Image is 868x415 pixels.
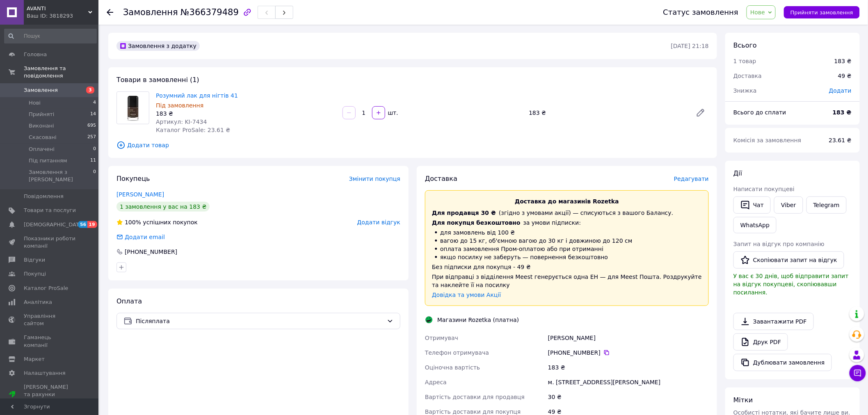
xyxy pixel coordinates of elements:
[546,331,710,345] div: [PERSON_NAME]
[116,202,210,212] div: 1 замовлення у вас на 183 ₴
[29,122,54,130] span: Виконані
[116,76,199,84] span: Товари в замовленні (1)
[180,7,239,17] span: №366379489
[733,333,788,351] a: Друк PDF
[733,137,802,144] span: Комісія за замовлення
[432,273,702,289] div: При відправці з відділення Meest генерується одна ЕН — для Meest Пошта. Роздрукуйте та наклейте ї...
[357,219,400,226] span: Додати відгук
[833,67,857,85] div: 49 ₴
[24,285,68,292] span: Каталог ProSale
[24,65,98,80] span: Замовлення та повідомлення
[432,219,521,226] span: Для покупця безкоштовно
[546,360,710,375] div: 183 ₴
[116,233,166,241] div: Додати email
[432,253,702,261] li: якщо посилку не заберуть — повернення безкоштовно
[125,219,141,226] span: 100%
[663,8,739,16] div: Статус замовлення
[435,316,521,324] div: Магазини Rozetka (платна)
[733,169,742,177] span: Дії
[432,219,702,227] div: за умови підписки:
[432,263,702,271] div: Без підписки для покупця - 49 ₴
[829,137,852,144] span: 23.61 ₴
[87,122,96,130] span: 695
[124,233,166,241] div: Додати email
[829,87,852,94] span: Додати
[29,146,55,153] span: Оплачені
[432,228,702,237] li: для замовлень від 100 ₴
[349,176,400,182] span: Змінити покупця
[123,7,178,17] span: Замовлення
[29,169,93,183] span: Замовлення з [PERSON_NAME]
[386,109,399,117] div: шт.
[156,92,238,99] a: Розумний лак для нігтів 41
[136,317,384,326] span: Післяплата
[750,9,765,16] span: Нове
[87,221,97,228] span: 19
[425,364,480,371] span: Оціночна вартість
[116,141,709,150] span: Додати товар
[432,210,496,216] span: Для продавця 30 ₴
[774,196,803,214] a: Viber
[27,12,98,20] div: Ваш ID: 3818293
[850,365,866,381] button: Чат з покупцем
[29,134,57,141] span: Скасовані
[790,9,853,16] span: Прийняти замовлення
[671,43,709,49] time: [DATE] 21:18
[733,354,832,371] button: Дублювати замовлення
[78,221,87,228] span: 56
[24,299,52,306] span: Аналітика
[432,245,702,253] li: оплата замовлення Пром-оплатою або при отриманні
[90,111,96,118] span: 14
[93,146,96,153] span: 0
[425,379,447,385] span: Адреса
[425,408,521,415] span: Вартість доставки для покупця
[124,248,178,256] div: [PHONE_NUMBER]
[733,241,825,247] span: Запит на відгук про компанію
[525,107,689,119] div: 183 ₴
[733,58,756,64] span: 1 товар
[546,375,710,390] div: м. [STREET_ADDRESS][PERSON_NAME]
[733,186,795,192] span: Написати покупцеві
[24,87,58,94] span: Замовлення
[733,396,753,404] span: Мітки
[733,313,814,330] a: Завантажити PDF
[425,394,525,400] span: Вартість доставки для продавця
[733,109,786,116] span: Всього до сплати
[674,176,709,182] span: Редагувати
[24,235,76,250] span: Показники роботи компанії
[29,157,67,164] span: Під питанням
[432,292,501,298] a: Довідка та умови Акції
[156,109,336,118] div: 183 ₴
[432,237,702,245] li: вагою до 15 кг, об'ємною вагою до 30 кг і довжиною до 120 см
[116,175,150,182] span: Покупець
[432,209,702,217] div: (згідно з умовами акції) — списуються з вашого Балансу.
[833,109,852,116] b: 183 ₴
[834,57,852,65] div: 183 ₴
[93,169,96,183] span: 0
[425,349,489,356] span: Телефон отримувача
[156,127,230,133] span: Каталог ProSale: 23.61 ₴
[156,119,207,125] span: Артикул: KI-7434
[87,134,96,141] span: 257
[93,99,96,107] span: 4
[4,29,97,43] input: Пошук
[733,73,762,79] span: Доставка
[733,87,757,94] span: Знижка
[733,273,849,296] span: У вас є 30 днів, щоб відправити запит на відгук покупцеві, скопіювавши посилання.
[733,41,757,49] span: Всього
[546,390,710,404] div: 30 ₴
[27,5,88,12] span: AVANTI
[24,383,76,406] span: [PERSON_NAME] та рахунки
[692,105,709,121] a: Редагувати
[24,369,66,377] span: Налаштування
[24,193,64,200] span: Повідомлення
[548,349,709,357] div: [PHONE_NUMBER]
[425,335,458,341] span: Отримувач
[784,6,860,18] button: Прийняти замовлення
[24,256,45,264] span: Відгуки
[806,196,847,214] a: Telegram
[29,99,41,107] span: Нові
[515,198,619,205] span: Доставка до магазинів Rozetka
[116,41,200,51] div: Замовлення з додатку
[24,221,85,228] span: [DEMOGRAPHIC_DATA]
